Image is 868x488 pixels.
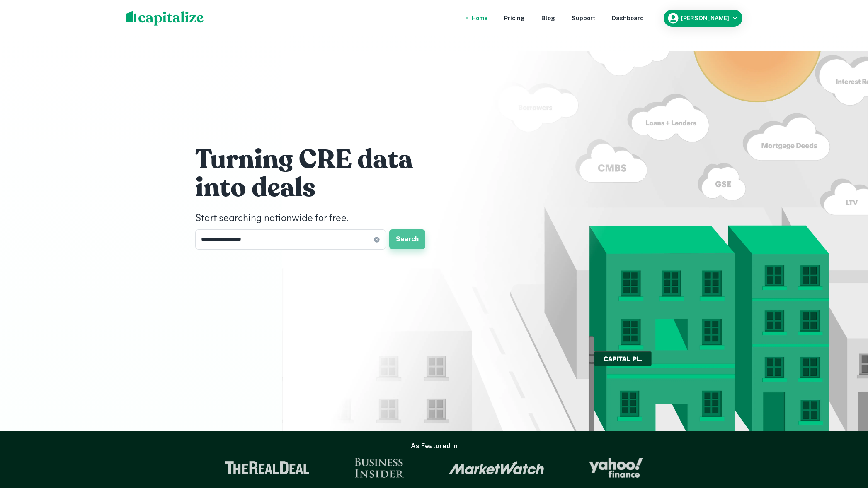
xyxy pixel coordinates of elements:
a: Dashboard [612,14,644,23]
img: The Real Deal [225,461,310,474]
h6: [PERSON_NAME] [681,15,729,21]
img: Yahoo Finance [589,458,643,478]
a: Pricing [504,14,525,23]
a: Home [472,14,487,23]
img: capitalize-logo.png [126,11,204,26]
button: [PERSON_NAME] [664,10,742,27]
iframe: Chat Widget [827,422,868,462]
a: Blog [541,14,555,23]
button: Search [389,229,425,249]
h4: Start searching nationwide for free. [195,211,444,226]
a: Support [572,14,595,23]
h1: into deals [195,171,444,204]
img: Market Watch [449,461,544,475]
h6: As Featured In [411,441,458,451]
h1: Turning CRE data [195,143,444,176]
img: Business Insider [354,458,404,478]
